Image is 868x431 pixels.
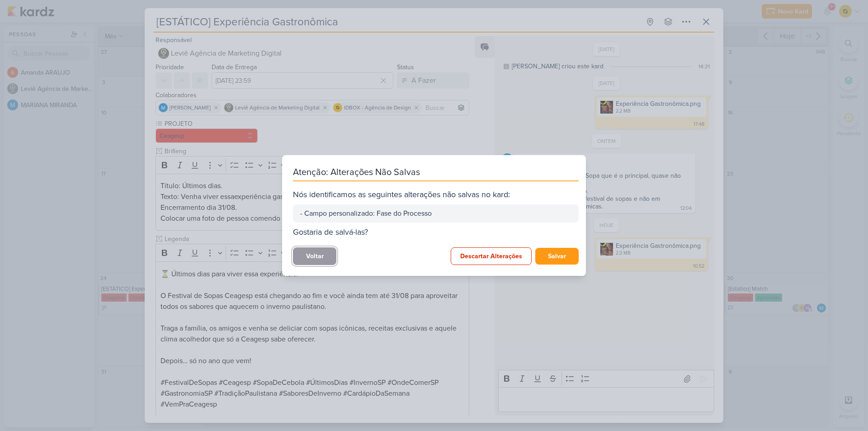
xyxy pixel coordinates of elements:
[293,189,579,201] div: Nós identificamos as seguintes alterações não salvas no kard:
[293,247,336,265] button: Voltar
[293,226,579,238] div: Gostaria de salvá-las?
[535,248,579,265] button: Salvar
[293,166,579,181] div: Atenção: Alterações Não Salvas
[300,208,571,219] div: - Campo personalizado: Fase do Processo
[451,247,532,265] button: Descartar Alterações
